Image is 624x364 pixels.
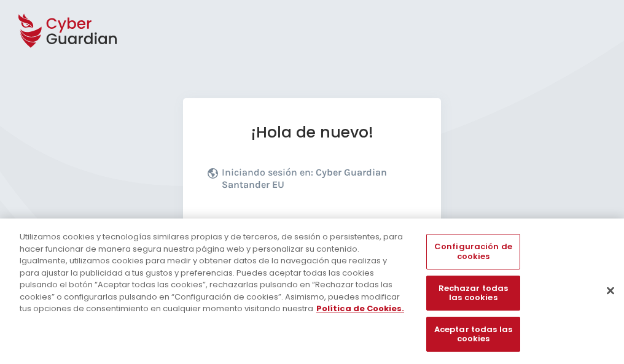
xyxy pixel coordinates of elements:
[20,231,408,315] div: Utilizamos cookies y tecnologías similares propias y de terceros, de sesión o persistentes, para ...
[208,123,416,142] h1: ¡Hola de nuevo!
[426,317,520,352] button: Aceptar todas las cookies
[316,303,404,314] a: Más información sobre su privacidad, se abre en una nueva pestaña
[426,276,520,311] button: Rechazar todas las cookies
[222,166,387,190] b: Cyber Guardian Santander EU
[222,166,413,197] p: Iniciando sesión en:
[426,234,520,269] button: Configuración de cookies, Abre el cuadro de diálogo del centro de preferencias.
[597,277,624,304] button: Cerrar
